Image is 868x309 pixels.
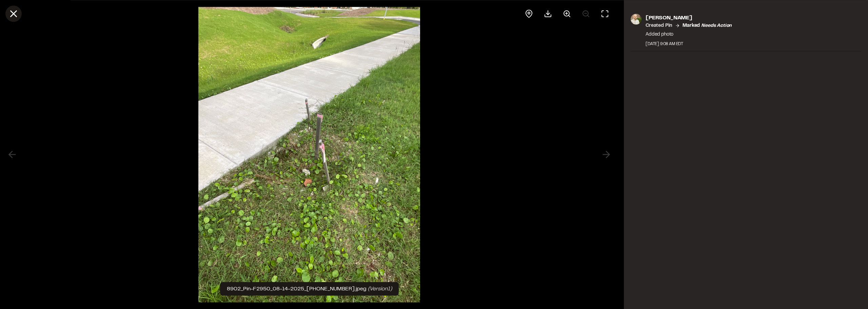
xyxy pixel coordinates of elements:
div: [DATE] 9:08 AM EDT [646,41,732,47]
button: Zoom in [559,5,575,22]
button: Close modal [5,5,22,22]
p: Marked [683,22,732,29]
p: Created Pin [646,22,672,29]
p: [PERSON_NAME] [646,14,732,22]
p: Added photo [646,31,732,38]
button: Toggle Fullscreen [597,5,613,22]
div: View pin on map [521,5,537,22]
em: needs action [701,23,732,27]
img: photo [631,14,642,24]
